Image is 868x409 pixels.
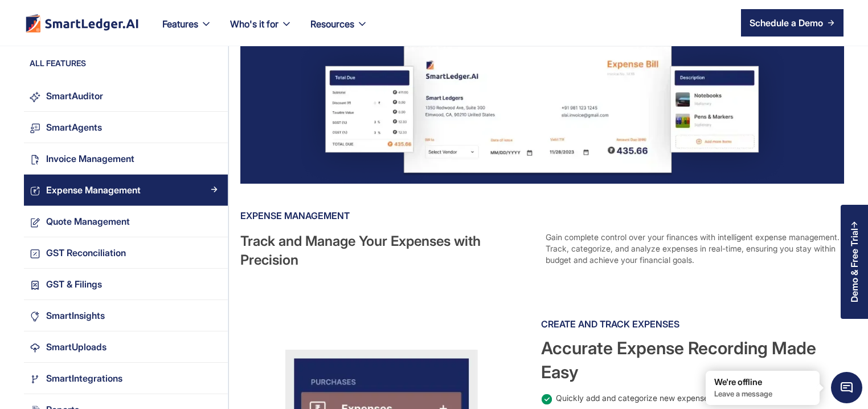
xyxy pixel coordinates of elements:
[546,232,842,269] div: Gain complete control over your finances with intelligent expense management. Track, categorize, ...
[828,19,834,26] img: arrow right icon
[301,16,377,46] div: Resources
[24,14,140,33] img: footer logo
[714,376,811,388] div: We're offline
[211,92,218,99] img: Arrow Right Blue
[221,16,301,46] div: Who's it for
[556,392,785,404] div: Quickly add and categorize new expenses with minimal effort.
[541,336,842,384] div: Accurate Expense Recording Made Easy
[24,14,140,33] a: home
[741,9,844,37] a: Schedule a Demo
[714,389,811,399] p: Leave a message
[24,300,228,331] a: SmartInsightsArrow Right Blue
[24,237,228,269] a: GST ReconciliationArrow Right Blue
[24,331,228,363] a: SmartUploadsArrow Right Blue
[46,277,102,292] div: GST & Filings
[24,112,228,143] a: SmartAgentsArrow Right Blue
[46,308,105,323] div: SmartInsights
[46,151,134,167] div: Invoice Management
[211,249,218,256] img: Arrow Right Blue
[46,120,102,135] div: SmartAgents
[541,315,842,333] div: Create and Track Expenses
[211,123,218,130] img: Arrow Right Blue
[211,374,218,381] img: Arrow Right Blue
[46,245,126,261] div: GST Reconciliation
[46,339,107,355] div: SmartUploads
[310,16,354,32] div: Resources
[211,217,218,224] img: Arrow Right Blue
[750,16,823,30] div: Schedule a Demo
[849,228,859,302] div: Demo & Free Trial
[153,16,221,46] div: Features
[46,371,122,386] div: SmartIntegrations
[211,280,218,287] img: Arrow Right Blue
[230,16,279,32] div: Who's it for
[240,232,537,269] div: Track and Manage Your Expenses with Precision
[162,16,198,32] div: Features
[24,175,228,206] a: Expense ManagementArrow Right Blue
[46,183,141,198] div: Expense Management
[46,88,103,104] div: SmartAuditor
[46,214,130,229] div: Quote Management
[211,343,218,350] img: Arrow Right Blue
[831,372,862,403] span: Chat Widget
[24,269,228,300] a: GST & FilingsArrow Right Blue
[24,363,228,394] a: SmartIntegrationsArrow Right Blue
[24,80,228,112] a: SmartAuditorArrow Right Blue
[24,143,228,175] a: Invoice ManagementArrow Right Blue
[211,186,218,193] img: Arrow Right Blue
[24,58,228,75] div: ALL FEATURES
[211,155,218,161] img: Arrow Right Blue
[24,206,228,237] a: Quote ManagementArrow Right Blue
[240,206,842,225] div: Expense Management
[211,311,218,318] img: Arrow Right Blue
